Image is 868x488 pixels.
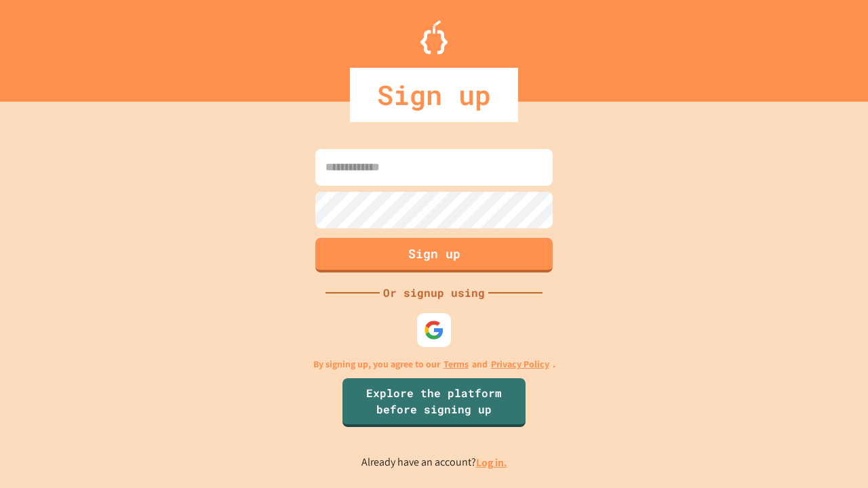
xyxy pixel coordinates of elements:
[491,357,549,371] a: Privacy Policy
[350,68,518,122] div: Sign up
[380,285,488,301] div: Or signup using
[313,357,555,371] p: By signing up, you agree to our and .
[420,20,448,54] img: Logo.svg
[424,320,444,340] img: google-icon.svg
[476,455,507,470] a: Log in.
[342,378,526,427] a: Explore the platform before signing up
[315,238,553,272] button: Sign up
[361,454,507,471] p: Already have an account?
[443,357,469,371] a: Terms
